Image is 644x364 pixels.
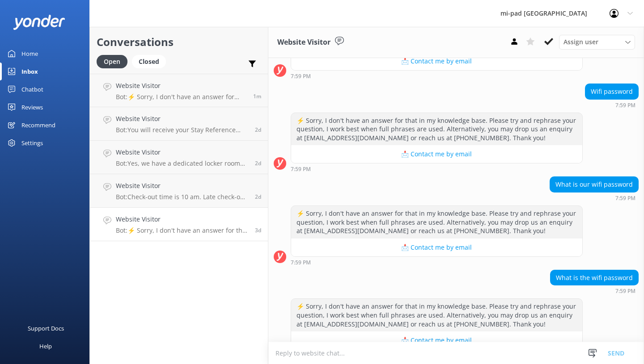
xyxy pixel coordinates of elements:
div: What is our wifi password [550,177,638,192]
a: Open [97,56,132,66]
div: Help [39,337,52,355]
div: 07:59pm 16-Aug-2025 (UTC +12:00) Pacific/Auckland [585,102,639,108]
div: Assign User [559,35,635,49]
p: Bot: You will receive your Stay Reference number in the confirmation email from the Online Travel... [116,126,248,134]
div: 07:59pm 16-Aug-2025 (UTC +12:00) Pacific/Auckland [550,195,639,201]
p: Bot: ⚡ Sorry, I don't have an answer for that in my knowledge base. Please try and rephrase your ... [116,93,246,101]
button: 📩 Contact me by email [291,52,582,70]
button: 📩 Contact me by email [291,145,582,163]
strong: 7:59 PM [615,289,636,294]
a: Website VisitorBot:Check-out time is 10 am. Late check-out is subject to availability and charges... [90,174,268,208]
div: 07:59pm 16-Aug-2025 (UTC +12:00) Pacific/Auckland [291,73,583,79]
div: Wifi password [585,84,638,99]
div: ⚡ Sorry, I don't have an answer for that in my knowledge base. Please try and rephrase your quest... [291,113,582,146]
div: Home [21,45,38,63]
button: 📩 Contact me by email [291,238,582,256]
span: 01:29am 17-Aug-2025 (UTC +12:00) Pacific/Auckland [255,193,261,201]
p: Bot: Yes, we have a dedicated locker room for bike storage available on Level 2. Please visit our... [116,159,248,167]
strong: 7:59 PM [291,74,311,79]
div: Support Docs [28,319,64,337]
span: Assign user [563,37,598,47]
a: Website VisitorBot:Yes, we have a dedicated locker room for bike storage available on Level 2. Pl... [90,141,268,174]
h4: Website Visitor [116,114,248,124]
h2: Conversations [97,33,261,50]
div: Chatbot [21,80,43,98]
h4: Website Visitor [116,81,246,91]
div: What is the wifi password [551,270,638,285]
span: 07:07pm 17-Aug-2025 (UTC +12:00) Pacific/Auckland [255,126,261,134]
a: Website VisitorBot:⚡ Sorry, I don't have an answer for that in my knowledge base. Please try and ... [90,74,268,107]
div: 07:59pm 16-Aug-2025 (UTC +12:00) Pacific/Auckland [291,166,583,172]
strong: 7:59 PM [291,260,311,265]
strong: 7:59 PM [615,196,636,201]
h4: Website Visitor [116,147,248,157]
h4: Website Visitor [116,181,248,191]
button: 📩 Contact me by email [291,331,582,349]
div: Settings [21,134,43,152]
div: 07:59pm 16-Aug-2025 (UTC +12:00) Pacific/Auckland [291,259,583,265]
div: Inbox [21,63,38,80]
div: Open [97,55,127,68]
a: Website VisitorBot:You will receive your Stay Reference number in the confirmation email from the... [90,107,268,141]
div: ⚡ Sorry, I don't have an answer for that in my knowledge base. Please try and rephrase your quest... [291,299,582,331]
strong: 7:59 PM [615,103,636,108]
h3: Website Visitor [277,37,330,48]
h4: Website Visitor [116,214,248,224]
div: ⚡ Sorry, I don't have an answer for that in my knowledge base. Please try and rephrase your quest... [291,206,582,238]
strong: 7:59 PM [291,167,311,172]
a: Website VisitorBot:⚡ Sorry, I don't have an answer for that in my knowledge base. Please try and ... [90,208,268,241]
div: Closed [132,55,166,68]
img: yonder-white-logo.png [13,15,65,29]
span: 04:22pm 17-Aug-2025 (UTC +12:00) Pacific/Auckland [255,159,261,167]
span: 10:29pm 19-Aug-2025 (UTC +12:00) Pacific/Auckland [253,92,261,100]
a: Closed [132,56,170,66]
p: Bot: ⚡ Sorry, I don't have an answer for that in my knowledge base. Please try and rephrase your ... [116,226,248,234]
div: Recommend [21,116,55,134]
div: 07:59pm 16-Aug-2025 (UTC +12:00) Pacific/Auckland [550,288,639,294]
span: 07:59pm 16-Aug-2025 (UTC +12:00) Pacific/Auckland [255,226,261,234]
div: Reviews [21,98,43,116]
p: Bot: Check-out time is 10 am. Late check-out is subject to availability and charges may apply. Yo... [116,193,248,201]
